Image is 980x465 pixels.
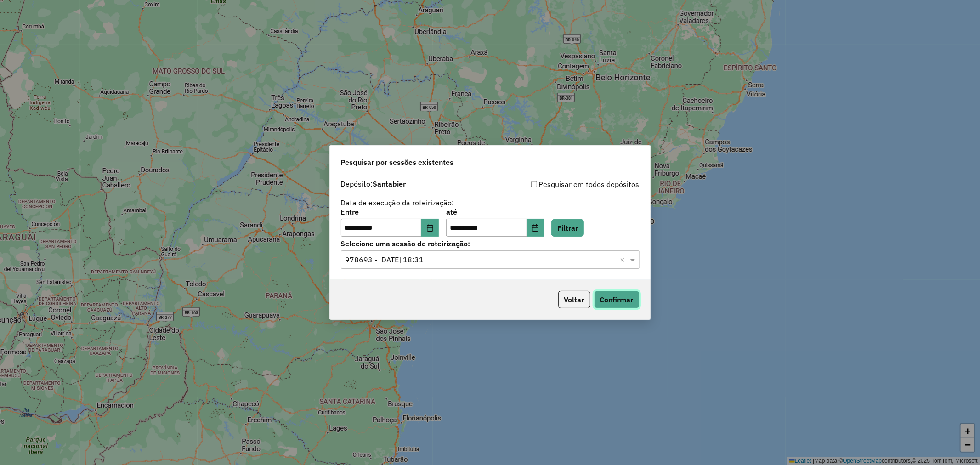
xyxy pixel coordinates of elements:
[421,219,439,237] button: Choose Date
[341,238,640,249] label: Selecione uma sessão de roteirização:
[558,291,590,308] button: Voltar
[341,178,406,189] label: Depósito:
[551,219,584,237] button: Filtrar
[341,206,439,217] label: Entre
[594,291,640,308] button: Confirmar
[527,219,544,237] button: Choose Date
[373,179,406,188] strong: Santabier
[341,197,454,208] label: Data de execução da roteirização:
[446,206,544,217] label: até
[341,157,454,168] span: Pesquisar por sessões existentes
[620,254,628,265] span: Clear all
[490,179,640,190] div: Pesquisar em todos depósitos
